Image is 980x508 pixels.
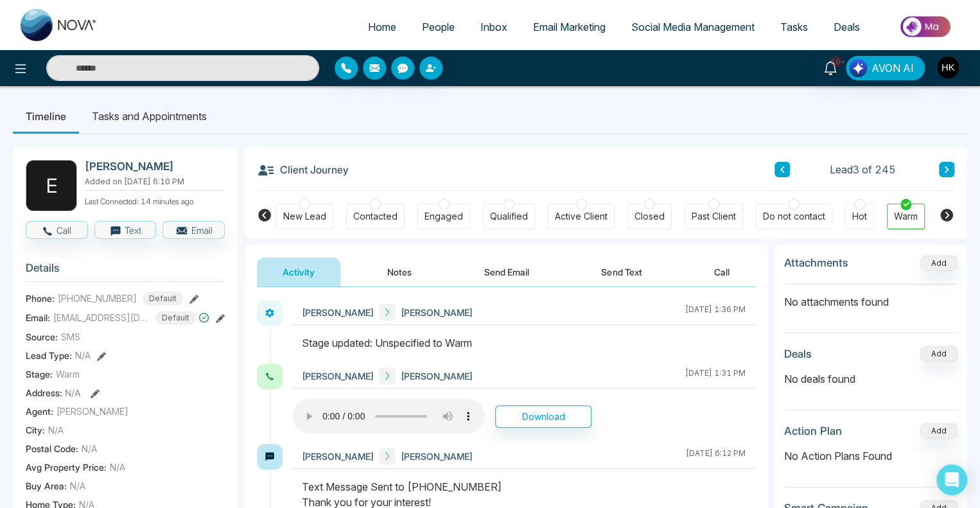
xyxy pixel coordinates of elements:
div: Contacted [353,210,398,223]
span: Tasks [780,21,808,33]
button: Notes [362,258,437,286]
h2: [PERSON_NAME] [85,160,220,173]
span: [PERSON_NAME] [401,450,473,463]
span: 10+ [830,56,842,67]
button: Send Email [459,258,555,286]
div: [DATE] 1:36 PM [685,304,746,320]
button: Text [94,221,157,239]
span: [PERSON_NAME] [401,306,473,319]
span: Buy Area : [26,479,67,493]
button: Call [688,258,755,286]
span: City : [26,423,45,437]
h3: Deals [784,347,812,360]
span: Phone: [26,292,55,305]
span: AVON AI [871,60,914,76]
img: Nova CRM Logo [21,9,98,41]
div: Qualified [490,210,528,223]
span: Deals [834,21,860,33]
a: People [409,15,468,39]
span: [PERSON_NAME] [401,369,473,383]
div: Active Client [555,210,608,223]
div: E [26,160,77,211]
span: Default [155,311,196,325]
span: Email: [26,311,50,324]
li: Tasks and Appointments [79,99,220,134]
span: Lead 3 of 245 [830,162,896,177]
span: N/A [82,442,97,455]
button: AVON AI [846,56,925,80]
span: [EMAIL_ADDRESS][DOMAIN_NAME] [53,311,150,324]
a: Tasks [767,15,821,39]
img: Market-place.gif [879,12,972,41]
h3: Details [26,261,225,281]
span: Add [920,257,958,268]
span: Postal Code : [26,442,78,455]
span: [PHONE_NUMBER] [58,292,137,305]
span: SMS [61,330,80,344]
span: Warm [56,367,80,381]
span: Agent: [26,405,53,418]
p: Added on [DATE] 6:10 PM [85,176,225,188]
h3: Attachments [784,256,848,269]
span: [PERSON_NAME] [302,306,374,319]
span: Source: [26,330,58,344]
a: Email Marketing [520,15,618,39]
span: People [422,21,455,33]
img: Lead Flow [849,59,867,77]
a: 10+ [815,56,846,78]
div: Closed [634,210,665,223]
p: No attachments found [784,285,958,310]
span: [PERSON_NAME] [302,369,374,383]
a: Inbox [468,15,520,39]
span: Home [368,21,396,33]
p: No Action Plans Found [784,448,958,464]
span: Avg Property Price : [26,460,107,474]
button: Add [920,423,958,439]
a: Deals [821,15,873,39]
button: Activity [257,258,340,286]
button: Add [920,256,958,271]
span: Default [143,292,183,306]
div: Do not contact [763,210,825,223]
h3: Client Journey [257,160,349,179]
p: Last Connected: 14 minutes ago [85,193,225,207]
span: Address: [26,386,81,399]
div: Engaged [424,210,463,223]
li: Timeline [13,99,79,134]
span: Email Marketing [533,21,606,33]
a: Social Media Management [618,15,767,39]
div: [DATE] 1:31 PM [685,367,746,384]
button: Download [495,405,591,428]
span: [PERSON_NAME] [57,405,128,418]
button: Add [920,346,958,362]
span: [PERSON_NAME] [302,450,374,463]
div: New Lead [283,210,326,223]
span: N/A [48,423,64,437]
div: [DATE] 6:12 PM [686,448,746,464]
button: Call [26,221,88,239]
span: Stage: [26,367,53,381]
div: Open Intercom Messenger [936,464,967,495]
span: N/A [70,479,85,493]
span: N/A [65,387,81,398]
a: Home [355,15,409,39]
button: Email [162,221,225,239]
div: Warm [894,210,918,223]
div: Hot [852,210,867,223]
span: N/A [75,349,91,362]
span: Lead Type: [26,349,72,362]
div: Past Client [692,210,736,223]
span: Inbox [480,21,507,33]
span: Social Media Management [631,21,755,33]
span: N/A [110,460,125,474]
h3: Action Plan [784,425,842,437]
img: User Avatar [937,57,959,78]
button: Send Text [575,258,667,286]
p: No deals found [784,371,958,387]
